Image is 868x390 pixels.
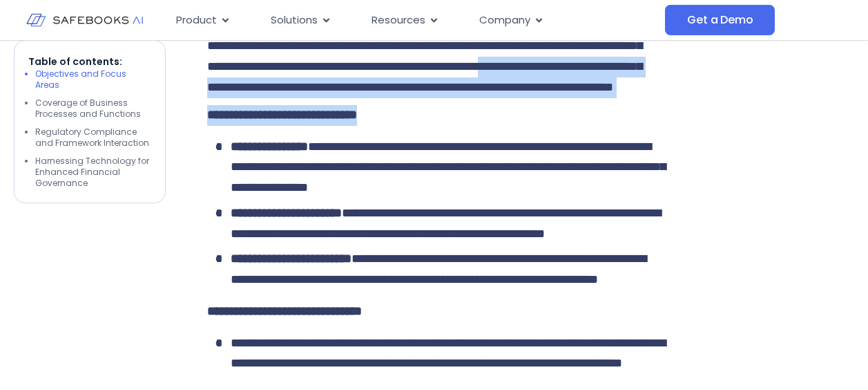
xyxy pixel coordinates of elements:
[35,127,151,149] li: Regulatory Compliance and Framework Interaction
[687,13,753,27] span: Get a Demo
[372,12,425,28] span: Resources
[176,12,217,28] span: Product
[665,5,775,35] a: Get a Demo
[35,68,151,91] li: Objectives and Focus Areas
[35,156,151,189] li: Harnessing Technology for Enhanced Financial Governance
[479,12,530,28] span: Company
[271,12,318,28] span: Solutions
[165,7,665,34] div: Menu Toggle
[35,98,151,120] li: Coverage of Business Processes and Functions
[28,55,151,68] p: Table of contents:
[165,7,665,34] nav: Menu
